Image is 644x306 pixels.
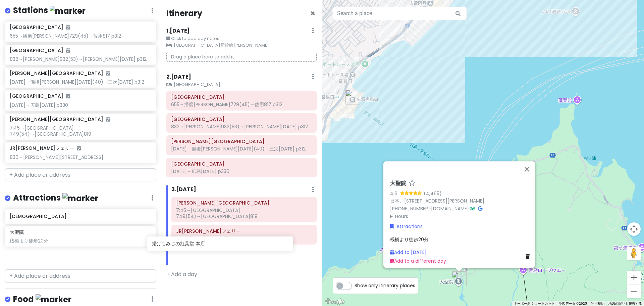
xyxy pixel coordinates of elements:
h4: Itinerary [166,8,202,18]
a: + Add a day [166,270,197,278]
button: Close [310,9,315,17]
img: marker [62,193,98,204]
a: 日本、[STREET_ADDRESS][PERSON_NAME] [390,198,484,204]
img: marker [50,6,86,16]
button: ズームイン [627,271,641,284]
small: [GEOGRAPHIC_DATA]新幹線[PERSON_NAME] [166,42,317,49]
span: 桟橋より徒歩20分 [390,236,429,243]
input: + Add place or address [5,168,156,182]
small: Click to add day notes [166,35,317,42]
input: + Add place or address [5,269,156,283]
button: キーボード ショートカット [514,301,555,306]
a: Add to [DATE] [390,249,427,256]
a: Delete place [526,253,532,260]
a: Attractions [390,223,423,230]
h4: Stations [13,5,86,16]
a: Google マップでこの地域を開きます（新しいウィンドウが開きます） [324,297,346,306]
span: 地図データ ©2025 [559,302,587,305]
div: · · [390,180,532,220]
button: ズームアウト [627,285,641,298]
div: (4,465) [424,190,442,197]
p: Drag a place here to add it [166,52,317,62]
h6: 2 . [DATE] [166,74,191,81]
button: 閉じる [519,161,535,177]
button: 地図のカメラ コントロール [627,222,641,236]
div: 4.6 [390,190,400,197]
h6: 大聖院 [390,180,406,187]
input: Search a place [333,7,467,20]
span: Close itinerary [310,8,315,19]
div: JR宮島フェリー [345,90,360,104]
h6: 1 . [DATE] [166,28,190,35]
img: Google [324,297,346,306]
a: 地図の誤りを報告する [608,302,642,305]
h4: Food [13,294,71,305]
img: marker [36,294,71,305]
small: [GEOGRAPHIC_DATA] [166,81,317,88]
span: Show only itinerary places [355,282,415,289]
h6: 3 . [DATE] [171,186,196,193]
h4: Attractions [13,192,98,204]
i: Tripadvisor [470,206,475,211]
a: Add to a different day [390,258,446,264]
summary: Hours [390,213,532,220]
a: [DOMAIN_NAME] [431,205,469,212]
i: Google Maps [478,206,482,211]
a: 利用規約（新しいタブで開きます） [591,302,604,305]
a: [PHONE_NUMBER] [390,205,430,212]
a: Star place [409,180,416,187]
button: 地図上にペグマンをドロップして、ストリートビューを開きます [627,247,641,260]
div: 大聖院 [452,271,467,286]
